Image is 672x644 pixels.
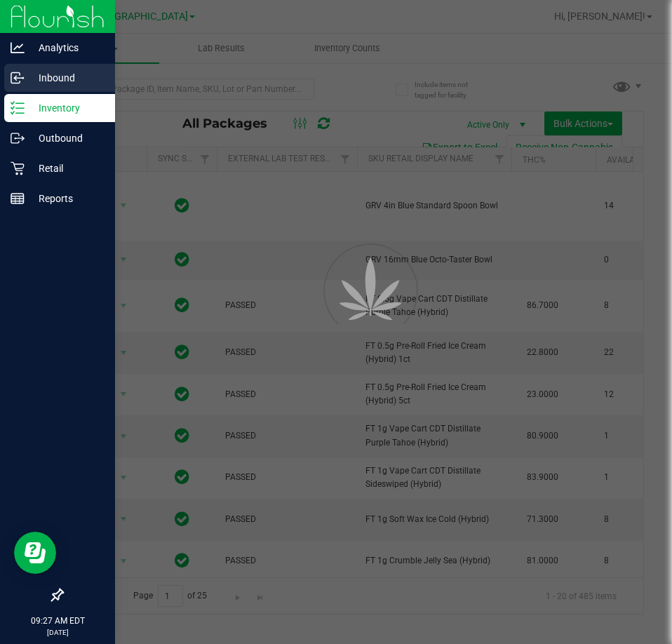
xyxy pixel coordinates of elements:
p: Inbound [25,69,109,86]
p: 09:27 AM EDT [6,615,109,627]
inline-svg: Inventory [11,101,25,115]
inline-svg: Retail [11,161,25,175]
inline-svg: Inbound [11,71,25,85]
iframe: Resource center [14,532,56,574]
p: Outbound [25,130,109,147]
p: Retail [25,160,109,177]
p: [DATE] [6,627,109,638]
p: Inventory [25,100,109,116]
p: Reports [25,190,109,207]
inline-svg: Reports [11,192,25,206]
inline-svg: Analytics [11,41,25,55]
inline-svg: Outbound [11,131,25,145]
p: Analytics [25,39,109,56]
